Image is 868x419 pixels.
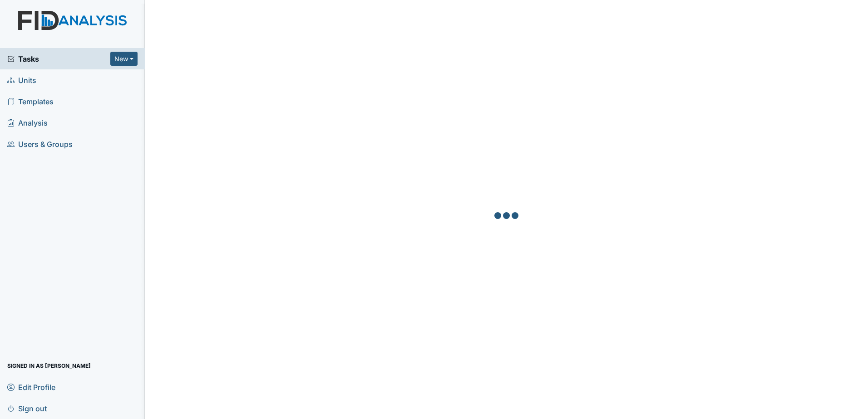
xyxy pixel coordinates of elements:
[110,52,138,66] button: New
[7,73,36,87] span: Units
[7,137,73,151] span: Users & Groups
[7,380,55,394] span: Edit Profile
[7,359,91,373] span: Signed in as [PERSON_NAME]
[7,54,110,64] a: Tasks
[7,94,54,108] span: Templates
[7,401,47,415] span: Sign out
[7,116,48,130] span: Analysis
